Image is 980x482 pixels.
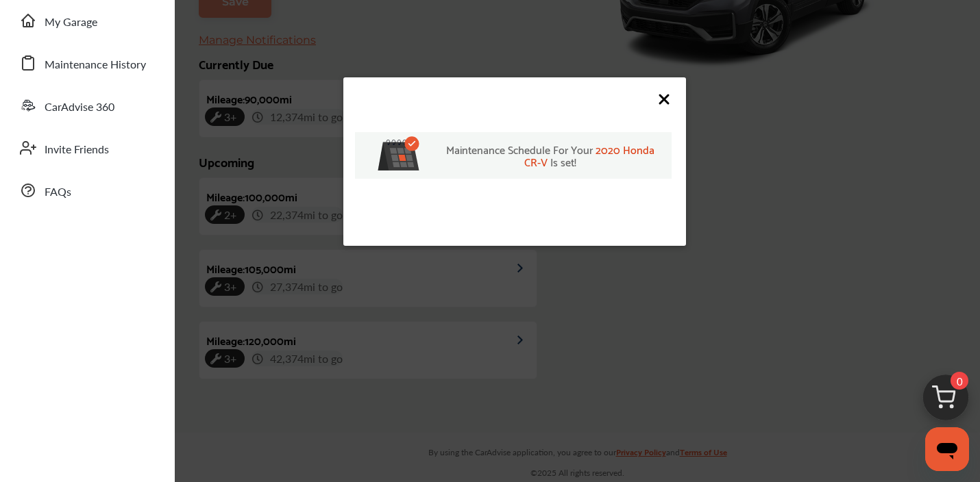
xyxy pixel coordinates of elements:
a: FAQs [12,173,161,208]
a: My Garage [12,3,161,38]
span: My Garage [45,14,97,31]
span: FAQs [45,183,71,201]
span: Maintenance History [45,56,146,74]
img: 4dy8SsAAAAASUVORK5CYII= [370,140,424,170]
span: 0 [951,372,968,390]
a: Invite Friends [12,130,161,166]
iframe: Button to launch messaging window [925,427,969,471]
img: cart_icon.3d0951e8.svg [913,368,979,434]
span: 2020 Honda CR-V [524,140,654,170]
p: Maintenance Schedule For Your Is set! [437,143,663,168]
a: CarAdvise 360 [12,88,161,123]
span: Invite Friends [45,141,109,159]
span: CarAdvise 360 [45,99,114,116]
a: Maintenance History [12,45,161,81]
